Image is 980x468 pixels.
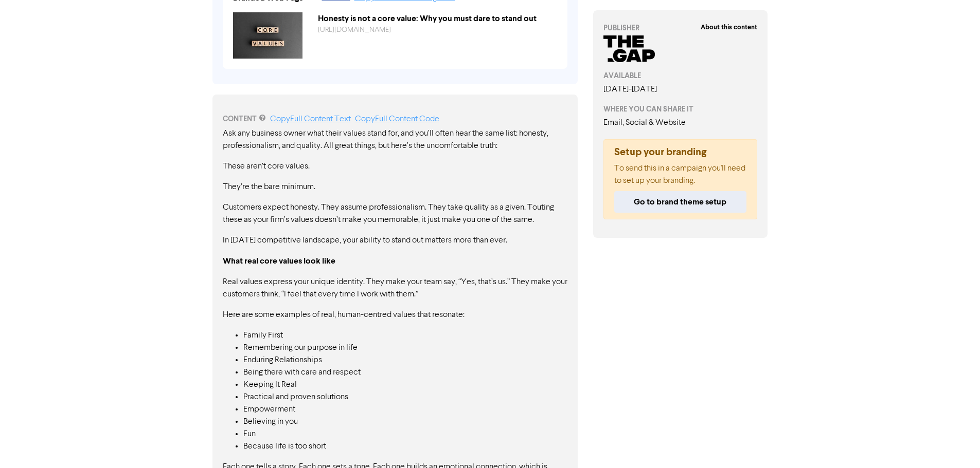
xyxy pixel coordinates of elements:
li: Enduring Relationships [243,354,567,366]
strong: What real core values look like [223,256,335,266]
p: Ask any business owner what their values stand for, and you’ll often hear the same list: honesty,... [223,127,567,152]
li: Because life is too short [243,440,567,453]
p: They’re the bare minimum. [223,181,567,193]
li: Keeping It Real [243,379,567,391]
li: Family First [243,329,567,342]
li: Practical and proven solutions [243,391,567,403]
p: Real values express your unique identity. They make your team say, “Yes, that’s us.” They make yo... [223,276,567,301]
div: [DATE] - [DATE] [603,83,758,96]
p: Customers expect honesty. They assume professionalism. They take quality as a given. Touting thes... [223,201,567,226]
div: CONTENT [223,113,567,125]
li: Remembering our purpose in life [243,342,567,354]
p: Here are some examples of real, human-centred values that resonate: [223,309,567,321]
li: Being there with care and respect [243,366,567,379]
iframe: Chat Widget [851,357,980,468]
a: Copy Full Content Text [270,115,351,123]
div: AVAILABLE [603,70,758,81]
a: [URL][DOMAIN_NAME] [318,26,391,33]
li: Fun [243,428,567,440]
div: WHERE YOU CAN SHARE IT [603,104,758,115]
div: https://public2.bomamarketing.com/cp/6jwGyAt21e3REcKfBR0vXt?sa=9M1yHRFN [310,25,565,35]
div: PUBLISHER [603,23,758,33]
a: Copy Full Content Code [355,115,439,123]
button: Go to brand theme setup [614,191,747,213]
p: To send this in a campaign you'll need to set up your branding. [614,162,747,187]
li: Believing in you [243,416,567,428]
p: These aren’t core values. [223,160,567,173]
p: In [DATE] competitive landscape, your ability to stand out matters more than ever. [223,234,567,247]
div: Email, Social & Website [603,117,758,129]
li: Empowerment [243,403,567,416]
div: Honesty is not a core value: Why you must dare to stand out [310,12,565,25]
strong: About this content [701,23,757,31]
h5: Setup your branding [614,146,747,158]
